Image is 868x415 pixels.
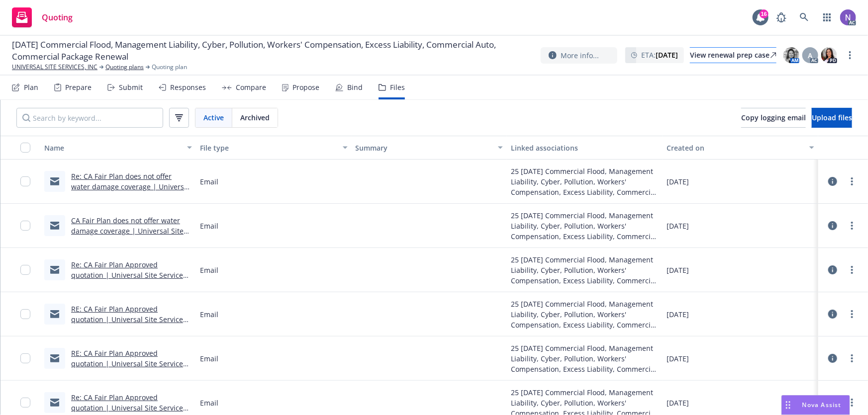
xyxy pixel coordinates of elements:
[20,221,30,231] input: Toggle Row Selected
[71,171,190,223] a: Re: CA Fair Plan does not offer water damage coverage | Universal Site Services, Inc. ([PERSON_NA...
[20,398,30,408] input: Toggle Row Selected
[782,396,794,415] div: Drag to move
[196,136,352,160] button: File type
[663,136,818,160] button: Created on
[667,265,689,275] span: [DATE]
[667,143,803,153] div: Created on
[511,343,659,374] div: 25 [DATE] Commercial Flood, Management Liability, Cyber, Pollution, Workers' Compensation, Excess...
[511,299,659,330] div: 25 [DATE] Commercial Flood, Management Liability, Cyber, Pollution, Workers' Compensation, Excess...
[292,83,319,91] div: Propose
[541,47,617,64] button: More info...
[200,353,218,364] span: Email
[781,395,850,415] button: Nova Assist
[20,265,30,275] input: Toggle Row Selected
[203,112,224,123] span: Active
[356,143,492,153] div: Summary
[352,136,507,160] button: Summary
[20,309,30,319] input: Toggle Row Selected
[200,398,218,408] span: Email
[105,63,144,72] a: Quoting plans
[8,3,77,31] a: Quoting
[152,63,187,72] span: Quoting plan
[71,304,189,355] a: RE: CA Fair Plan Approved quotation | Universal Site Services, Inc. ([PERSON_NAME] Enterprises LP...
[844,49,856,61] a: more
[667,309,689,320] span: [DATE]
[12,63,97,72] a: UNIVERSAL SITE SERVICES, INC
[12,39,533,63] span: [DATE] Commercial Flood, Management Liability, Cyber, Pollution, Workers' Compensation, Excess Li...
[561,50,599,61] span: More info...
[170,83,206,91] div: Responses
[42,13,73,21] span: Quoting
[511,166,659,197] div: 25 [DATE] Commercial Flood, Management Liability, Cyber, Pollution, Workers' Compensation, Excess...
[71,260,189,311] a: Re: CA Fair Plan Approved quotation | Universal Site Services, Inc. ([PERSON_NAME] Enterprises LP...
[846,175,858,187] a: more
[772,7,791,27] a: Report a Bug
[200,176,218,187] span: Email
[794,7,814,27] a: Search
[667,176,689,187] span: [DATE]
[44,143,181,153] div: Name
[760,8,769,17] div: 16
[200,221,218,231] span: Email
[817,7,837,27] a: Switch app
[200,143,337,153] div: File type
[20,143,30,153] input: Select all
[511,254,659,286] div: 25 [DATE] Commercial Flood, Management Liability, Cyber, Pollution, Workers' Compensation, Excess...
[846,397,858,409] a: more
[240,112,270,123] span: Archived
[65,83,92,91] div: Prepare
[40,136,196,160] button: Name
[641,50,678,60] span: ETA :
[690,48,776,63] div: View renewal prep case
[783,47,799,63] img: photo
[667,221,689,231] span: [DATE]
[20,353,30,363] input: Toggle Row Selected
[71,348,189,400] a: RE: CA Fair Plan Approved quotation | Universal Site Services, Inc. ([PERSON_NAME] Enterprises LP...
[511,210,659,242] div: 25 [DATE] Commercial Flood, Management Liability, Cyber, Pollution, Workers' Compensation, Excess...
[347,83,363,91] div: Bind
[16,108,163,128] input: Search by keyword...
[511,143,659,153] div: Linked associations
[71,216,186,267] a: CA Fair Plan does not offer water damage coverage | Universal Site Services, Inc. ([PERSON_NAME] ...
[846,264,858,276] a: more
[741,113,806,122] span: Copy logging email
[846,220,858,232] a: more
[656,50,678,60] strong: [DATE]
[840,9,856,25] img: photo
[808,50,813,61] span: A
[236,83,266,91] div: Compare
[802,401,842,409] span: Nova Assist
[812,108,852,128] button: Upload files
[812,113,852,122] span: Upload files
[690,47,776,63] a: View renewal prep case
[24,83,38,91] div: Plan
[667,353,689,364] span: [DATE]
[667,398,689,408] span: [DATE]
[821,47,837,63] img: photo
[741,108,806,128] button: Copy logging email
[846,352,858,364] a: more
[119,83,143,91] div: Submit
[390,83,405,91] div: Files
[200,309,218,320] span: Email
[507,136,663,160] button: Linked associations
[846,308,858,320] a: more
[200,265,218,275] span: Email
[20,176,30,186] input: Toggle Row Selected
